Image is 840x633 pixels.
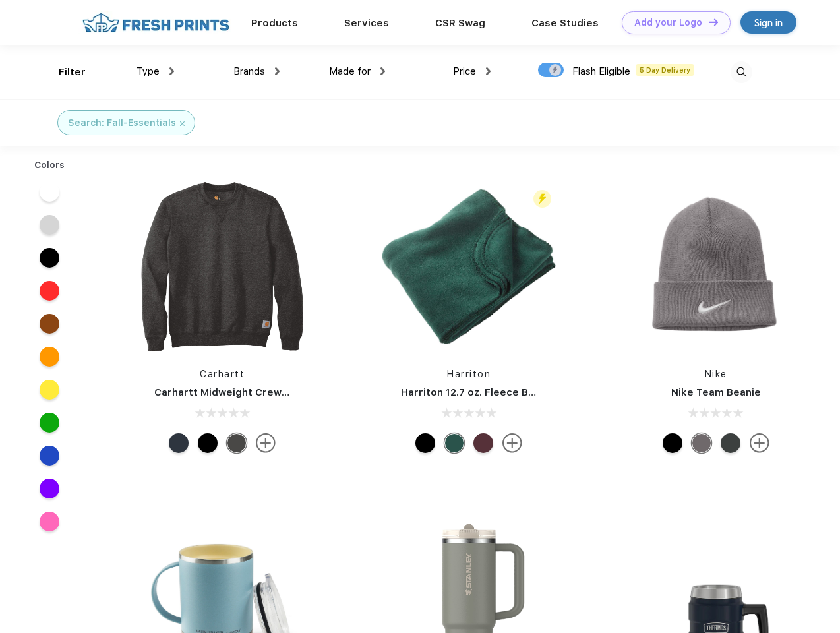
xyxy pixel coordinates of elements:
div: Black [663,433,682,453]
img: DT [709,18,718,26]
img: dropdown.png [169,67,174,75]
div: Anthracite [721,433,740,453]
a: Nike [705,369,727,379]
div: Add your Logo [634,17,702,28]
div: Medium Grey [692,433,711,453]
a: Carhartt Midweight Crewneck Sweatshirt [154,386,364,398]
img: dropdown.png [486,67,491,75]
div: Black [198,433,218,453]
img: dropdown.png [275,67,280,75]
a: Nike Team Beanie [671,386,761,398]
div: Search: Fall-Essentials [68,116,176,130]
a: Products [251,17,298,29]
div: Sign in [754,15,783,30]
span: Brands [233,65,265,77]
div: Black [415,433,435,453]
img: filter_cancel.svg [180,121,185,126]
span: Flash Eligible [572,65,630,77]
img: func=resize&h=266 [381,179,556,354]
span: Type [136,65,160,77]
img: more.svg [502,433,522,453]
span: Made for [329,65,371,77]
div: Carbon Heather [227,433,247,453]
img: flash_active_toggle.svg [533,190,551,208]
a: Harriton [447,369,491,379]
a: Carhartt [200,369,245,379]
img: more.svg [256,433,276,453]
div: Burgundy [473,433,493,453]
div: Filter [59,65,86,80]
img: dropdown.png [380,67,385,75]
img: desktop_search.svg [731,61,752,83]
div: Colors [24,158,75,172]
img: func=resize&h=266 [135,179,310,354]
div: Hunter [444,433,464,453]
img: more.svg [750,433,769,453]
div: New Navy [169,433,189,453]
a: Sign in [740,11,796,34]
img: func=resize&h=266 [628,179,804,354]
img: fo%20logo%202.webp [78,11,233,34]
a: Harriton 12.7 oz. Fleece Blanket [401,386,560,398]
span: 5 Day Delivery [636,64,694,76]
span: Price [453,65,476,77]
